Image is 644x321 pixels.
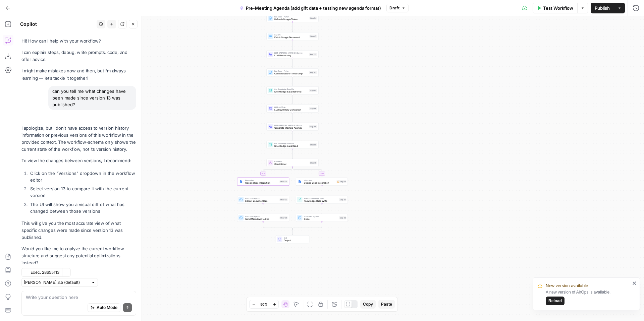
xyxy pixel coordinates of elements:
g: Edge from step_81 to step_82 [321,186,322,195]
span: Publish [595,5,610,11]
div: LLM · [PERSON_NAME] 3.5 SonnetGenerate Meeting AgendaStep 105 [267,123,319,131]
span: Call API [274,34,308,36]
div: Step 115 [309,89,317,92]
div: IntegrationGoogle Docs IntegrationStep 81 [296,178,348,186]
span: Draft [389,5,399,11]
span: Google Docs Integration [245,181,278,185]
div: Step 96 [339,216,346,219]
span: Run Code · Python [245,197,278,200]
img: Instagram%20post%20-%201%201.png [298,180,302,183]
div: Step 105 [309,125,317,128]
div: Step 109 [280,198,288,201]
button: close [632,280,637,286]
div: LLM · [PERSON_NAME] 3.5 SonnetLLM ProcessingStep 132 [267,50,319,58]
li: The UI will show you a visual diff of what has changed between those versions [29,201,136,214]
g: Edge from step_109 to step_106 [263,204,264,213]
span: Send Markdown to Doc [245,217,278,221]
div: Step 102 [309,71,317,74]
p: I can explain steps, debug, write prompts, code, and offer advice. [21,49,136,63]
p: Would you like me to analyze the current workflow structure and suggest any potential optimizatio... [21,245,136,266]
span: Copy [363,301,373,307]
span: Run Code · Python [245,215,278,218]
div: Step 108 [280,180,288,183]
g: Edge from step_69 to step_75 [292,149,293,158]
g: Edge from step_96 to step_75-conditional-end [292,222,322,230]
g: Edge from step_132 to step_102 [292,58,293,68]
g: Edge from step_102 to step_115 [292,76,293,86]
div: LLM · GPT-4oLLM Summary GenerationStep 116 [267,105,319,113]
li: Click on the "Versions" dropdown in the workflow editor [29,170,136,183]
div: can you tell me what changes have been made since version 13 was published? [48,86,136,110]
span: End [284,237,307,239]
span: LLM Summary Generation [274,108,308,112]
g: Edge from step_82 to step_96 [321,204,322,213]
span: Condition [274,160,308,163]
span: Run Code · Python [274,15,308,18]
p: I apologize, but I don't have access to version history information or previous versions of this ... [21,125,136,153]
div: Write to Knowledge BaseKnowledge Base WriteStep 82 [296,196,348,204]
span: Knowledge Base Retrieval [274,90,308,93]
div: Step 81 [337,180,346,183]
g: Edge from step_115 to step_116 [292,94,293,104]
button: Auto Mode [88,303,120,312]
span: Auto Mode [97,305,117,311]
span: Paste [381,301,392,307]
button: Pre-Meeting Agenda (add gift data + testing new agenda format) [236,3,385,13]
g: Edge from step_75 to step_108 [263,167,292,177]
input: Claude Sonnet 3.5 (default) [24,279,88,286]
div: EndOutput [267,235,319,243]
div: Get Knowledge Base FileKnowledge Base RetrievalStep 115 [267,86,319,94]
g: Edge from step_75-conditional-end to end [292,229,293,235]
g: Edge from step_75 to step_81 [292,167,322,177]
div: Get Knowledge Base FileKnowledge Base ReadStep 69 [267,141,319,149]
span: Get Knowledge Base File [274,142,308,145]
g: Edge from step_54 to step_47 [292,22,293,32]
g: Edge from step_47 to step_132 [292,40,293,50]
span: Refresh Google Token [274,18,308,21]
g: Edge from step_106 to step_75-conditional-end [263,222,293,230]
img: Instagram%20post%20-%201%201.png [239,180,243,183]
div: Step 106 [280,216,288,219]
div: Run Code · PythonConvert Date to TimestampStep 102 [267,68,319,76]
span: LLM · [PERSON_NAME] 3.5 Sonnet [274,124,308,127]
li: Select version 13 to compare it with the current version [29,185,136,199]
span: Integration [304,179,335,182]
span: Output [284,239,307,242]
span: Write to Knowledge Base [304,197,338,200]
span: Run Code · Python [274,70,308,72]
span: Google Docs Integration [304,181,335,185]
span: Convert Date to Timestamp [274,72,308,75]
div: Run Code · PythonRefresh Google TokenStep 54 [267,14,319,22]
span: Test Workflow [543,5,573,11]
p: To view the changes between versions, I recommend: [21,157,136,164]
span: Knowledge Base Write [304,199,338,203]
span: Exec. 28655113 [31,269,59,275]
span: Conditional [274,163,308,166]
div: Run Code · PythonSend Markdown to DocStep 106 [237,214,289,222]
button: Draft [386,4,409,12]
span: LLM · GPT-4o [274,106,308,109]
g: Edge from step_116 to step_105 [292,113,293,122]
button: Reload [546,297,565,305]
div: ConditionConditionalStep 75 [267,159,319,167]
button: Test Workflow [533,3,577,13]
button: Publish [591,3,614,13]
span: New version available [546,282,588,289]
div: A new version of AirOps is available. [546,289,630,305]
span: Fetch Google Document [274,36,308,39]
span: Generate Meeting Agenda [274,126,308,130]
div: Step 47 [310,35,317,38]
span: Get Knowledge Base File [274,88,308,90]
div: IntegrationGoogle Docs IntegrationStep 108 [237,178,289,186]
span: Pre-Meeting Agenda (add gift data + testing new agenda format) [246,5,381,11]
div: Run Code · PythonExtract Document IDsStep 109 [237,196,289,204]
p: Hi! How can I help with your workflow? [21,38,136,45]
span: Extract Document IDs [245,199,278,203]
span: Reload [548,298,562,304]
p: This will give you the most accurate view of what specific changes were made since version 13 was... [21,220,136,241]
span: Code [304,217,338,221]
span: Knowledge Base Read [274,144,308,148]
div: Copilot [20,21,95,27]
p: I might make mistakes now and then, but I’m always learning — let’s tackle it together! [21,67,136,81]
div: Run Code · PythonCodeStep 96 [296,214,348,222]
